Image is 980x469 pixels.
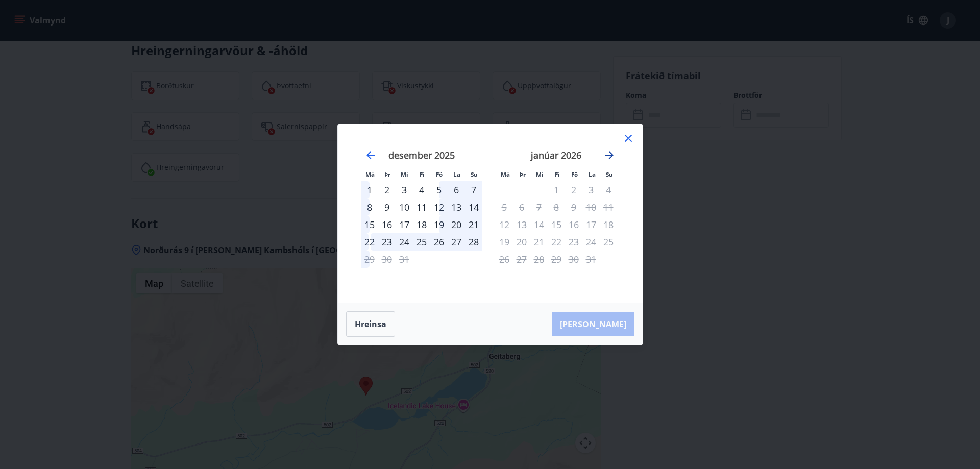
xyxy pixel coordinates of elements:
[448,216,465,233] div: 20
[565,233,582,251] td: Not available. föstudagur, 23. janúar 2026
[448,233,465,251] td: laugardagur, 27. desember 2025
[396,199,413,216] td: miðvikudagur, 10. desember 2025
[582,233,600,251] td: Not available. laugardagur, 24. janúar 2026
[565,251,582,268] td: Not available. föstudagur, 30. janúar 2026
[413,216,430,233] div: 18
[471,170,478,178] small: Su
[361,233,378,251] div: 22
[413,199,430,216] div: 11
[582,216,600,233] td: Not available. laugardagur, 17. janúar 2026
[430,181,448,199] td: föstudagur, 5. desember 2025
[513,233,530,251] td: Not available. þriðjudagur, 20. janúar 2026
[396,181,413,199] td: miðvikudagur, 3. desember 2025
[361,233,378,251] td: mánudagur, 22. desember 2025
[496,216,513,233] td: Not available. mánudagur, 12. janúar 2026
[420,170,425,178] small: Fi
[496,233,513,251] td: Not available. mánudagur, 19. janúar 2026
[413,181,430,199] div: 4
[378,199,396,216] td: þriðjudagur, 9. desember 2025
[364,149,377,161] div: Move backward to switch to the previous month.
[530,251,548,268] td: Not available. miðvikudagur, 28. janúar 2026
[448,181,465,199] td: laugardagur, 6. desember 2025
[378,181,396,199] td: þriðjudagur, 2. desember 2025
[600,181,617,199] td: Not available. sunnudagur, 4. janúar 2026
[453,170,460,178] small: La
[465,181,482,199] td: sunnudagur, 7. desember 2025
[430,216,448,233] td: föstudagur, 19. desember 2025
[548,181,565,199] td: Not available. fimmtudagur, 1. janúar 2026
[465,216,482,233] div: 21
[361,199,378,216] div: 8
[436,170,443,178] small: Fö
[465,199,482,216] td: sunnudagur, 14. desember 2025
[513,199,530,216] td: Not available. þriðjudagur, 6. janúar 2026
[361,181,378,199] div: 1
[396,233,413,251] div: 24
[565,199,582,216] td: Not available. föstudagur, 9. janúar 2026
[361,181,378,199] td: mánudagur, 1. desember 2025
[384,170,390,178] small: Þr
[600,233,617,251] td: Not available. sunnudagur, 25. janúar 2026
[430,216,448,233] div: 19
[589,170,596,178] small: La
[413,199,430,216] td: fimmtudagur, 11. desember 2025
[378,251,396,268] td: Not available. þriðjudagur, 30. desember 2025
[430,233,448,251] div: 26
[501,170,510,178] small: Má
[350,136,630,290] div: Calendar
[603,149,616,161] div: Move forward to switch to the next month.
[530,199,548,216] td: Not available. miðvikudagur, 7. janúar 2026
[536,170,544,178] small: Mi
[582,199,600,216] td: Not available. laugardagur, 10. janúar 2026
[413,233,430,251] div: 25
[465,233,482,251] div: 28
[582,251,600,268] td: Not available. laugardagur, 31. janúar 2026
[520,170,526,178] small: Þr
[531,149,581,161] strong: janúar 2026
[548,251,565,268] td: Not available. fimmtudagur, 29. janúar 2026
[361,251,378,268] div: Aðeins útritun í boði
[396,251,413,268] td: Not available. miðvikudagur, 31. desember 2025
[496,199,513,216] td: Not available. mánudagur, 5. janúar 2026
[513,251,530,268] td: Not available. þriðjudagur, 27. janúar 2026
[600,216,617,233] td: Not available. sunnudagur, 18. janúar 2026
[396,199,413,216] div: 10
[465,216,482,233] td: sunnudagur, 21. desember 2025
[496,251,513,268] td: Not available. mánudagur, 26. janúar 2026
[448,199,465,216] td: laugardagur, 13. desember 2025
[413,181,430,199] td: fimmtudagur, 4. desember 2025
[465,233,482,251] td: sunnudagur, 28. desember 2025
[361,216,378,233] td: mánudagur, 15. desember 2025
[361,199,378,216] td: mánudagur, 8. desember 2025
[430,233,448,251] td: föstudagur, 26. desember 2025
[548,199,565,216] td: Not available. fimmtudagur, 8. janúar 2026
[606,170,613,178] small: Su
[571,170,578,178] small: Fö
[465,181,482,199] div: 7
[548,233,565,251] td: Not available. fimmtudagur, 22. janúar 2026
[378,199,396,216] div: 9
[378,181,396,199] div: 2
[530,233,548,251] td: Not available. miðvikudagur, 21. janúar 2026
[465,199,482,216] div: 14
[430,199,448,216] td: föstudagur, 12. desember 2025
[582,181,600,199] td: Not available. laugardagur, 3. janúar 2026
[448,233,465,251] div: 27
[413,216,430,233] td: fimmtudagur, 18. desember 2025
[361,251,378,268] td: Not available. mánudagur, 29. desember 2025
[448,216,465,233] td: laugardagur, 20. desember 2025
[346,311,395,337] button: Hreinsa
[448,181,465,199] div: 6
[565,216,582,233] td: Not available. föstudagur, 16. janúar 2026
[365,170,375,178] small: Má
[396,233,413,251] td: miðvikudagur, 24. desember 2025
[430,181,448,199] div: 5
[401,170,408,178] small: Mi
[600,199,617,216] td: Not available. sunnudagur, 11. janúar 2026
[361,216,378,233] div: 15
[548,216,565,233] td: Not available. fimmtudagur, 15. janúar 2026
[555,170,560,178] small: Fi
[513,216,530,233] td: Not available. þriðjudagur, 13. janúar 2026
[448,199,465,216] div: 13
[378,216,396,233] td: þriðjudagur, 16. desember 2025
